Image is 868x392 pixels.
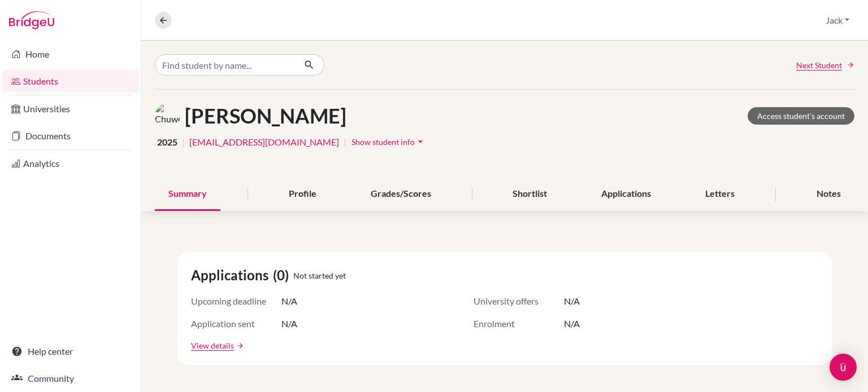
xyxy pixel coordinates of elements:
[191,317,281,331] span: Application sent
[803,178,854,211] div: Notes
[2,43,138,65] a: Home
[189,135,339,149] a: [EMAIL_ADDRESS][DOMAIN_NAME]
[293,270,346,281] span: Not started yet
[564,294,580,308] span: N/A
[357,178,445,211] div: Grades/Scores
[796,59,842,71] span: Next Student
[281,294,297,308] span: N/A
[191,294,281,308] span: Upcoming deadline
[281,317,297,331] span: N/A
[830,354,857,381] div: Open Intercom Messenger
[351,133,427,151] button: Show student infoarrow_drop_down
[273,265,293,285] span: (0)
[234,342,244,350] a: arrow_forward
[344,135,346,149] span: |
[2,98,138,120] a: Universities
[2,70,138,93] a: Students
[2,125,138,147] a: Documents
[191,340,234,351] a: View details
[821,10,854,31] button: Jack
[157,135,177,149] span: 2025
[692,178,748,211] div: Letters
[351,137,415,147] span: Show student info
[796,59,854,71] a: Next Student
[499,178,561,211] div: Shortlist
[2,367,138,390] a: Community
[191,265,273,285] span: Applications
[588,178,665,211] div: Applications
[9,11,54,29] img: Bridge-U
[2,340,138,363] a: Help center
[474,317,564,331] span: Enrolment
[748,107,854,125] a: Access student's account
[474,294,564,308] span: University offers
[155,54,295,76] input: Find student by name...
[415,136,426,147] i: arrow_drop_down
[185,104,346,128] h1: [PERSON_NAME]
[182,135,185,149] span: |
[275,178,330,211] div: Profile
[155,103,180,129] img: Chuwei WANG's avatar
[155,178,220,211] div: Summary
[2,152,138,175] a: Analytics
[564,317,580,331] span: N/A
